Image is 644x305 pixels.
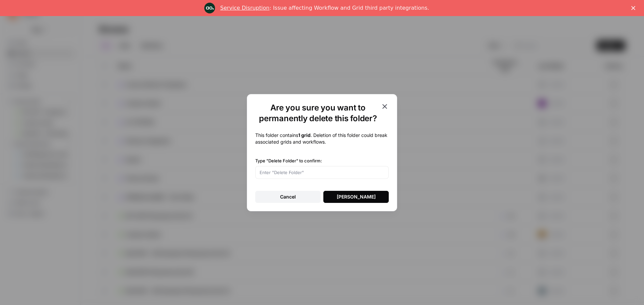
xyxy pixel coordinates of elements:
[337,194,376,200] div: [PERSON_NAME]
[220,5,270,11] a: Service Disruption
[220,5,429,11] div: : Issue affecting Workflow and Grid third party integrations.
[255,157,389,164] label: Type "Delete Folder" to confirm:
[204,3,215,13] img: Profile image for Engineering
[298,132,311,138] strong: 1 grid
[631,6,638,10] div: Close
[255,102,381,124] h1: Are you sure you want to permanently delete this folder?
[280,194,296,200] div: Cancel
[323,191,389,203] button: [PERSON_NAME]
[255,132,389,145] span: This folder contains . Deletion of this folder could break associated grids and workflows.
[260,169,384,176] input: Enter "Delete Folder"
[255,191,321,203] button: Cancel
